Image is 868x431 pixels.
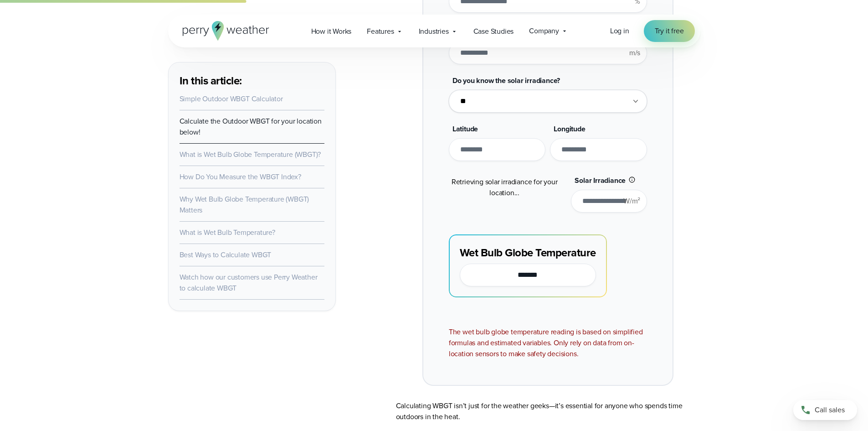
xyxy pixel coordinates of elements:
a: What is Wet Bulb Temperature? [180,227,275,238]
span: How it Works [311,26,352,37]
span: Company [529,26,559,36]
span: Solar Irradiance [575,175,626,186]
a: How it Works [303,22,360,41]
h3: In this article: [180,73,324,88]
a: Try it free [644,20,695,42]
span: Industries [419,26,449,37]
div: The wet bulb globe temperature reading is based on simplified formulas and estimated variables. O... [449,327,647,359]
a: Simple Outdoor WBGT Calculator [180,93,283,104]
a: Call sales [793,400,857,420]
span: Try it free [655,26,684,36]
a: Best Ways to Calculate WBGT [180,249,272,260]
span: Do you know the solar irradiance? [452,75,560,86]
span: Retrieving solar irradiance for your location... [452,177,558,198]
span: Log in [610,26,629,36]
a: Log in [610,26,629,36]
a: Watch how our customers use Perry Weather to calculate WBGT [180,272,318,293]
span: Case Studies [473,26,514,37]
span: Call sales [815,405,845,415]
a: Calculate the Outdoor WBGT for your location below! [180,116,322,137]
span: Features [367,26,394,37]
a: What is Wet Bulb Globe Temperature (WBGT)? [180,149,321,160]
p: Calculating WBGT isn’t just for the weather geeks—it’s essential for anyone who spends time outdo... [396,400,700,422]
a: How Do You Measure the WBGT Index? [180,171,301,182]
a: Why Wet Bulb Globe Temperature (WBGT) Matters [180,194,309,215]
span: Longitude [554,124,585,134]
span: Latitude [452,124,478,134]
a: Case Studies [466,22,522,41]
